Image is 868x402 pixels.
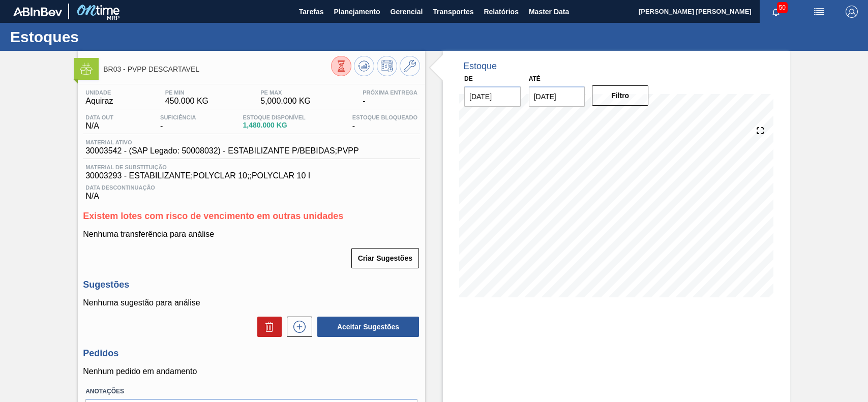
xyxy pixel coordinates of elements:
div: Aceitar Sugestões [312,316,420,338]
span: 30003293 - ESTABILIZANTE;POLYCLAR 10;;POLYCLAR 10 I [85,171,417,180]
h1: Estoques [10,31,191,43]
div: - [158,114,198,131]
p: Nenhuma sugestão para análise [83,298,420,307]
img: TNhmsLtSVTkK8tSr43FrP2fwEKptu5GPRR3wAAAABJRU5ErkJggg== [13,7,62,16]
h3: Sugestões [83,280,420,290]
h3: Pedidos [83,348,420,359]
img: userActions [813,6,825,18]
span: Gerencial [391,6,423,18]
label: De [464,75,473,82]
span: Data out [85,114,113,120]
button: Programar Estoque [377,56,397,76]
span: 5,000.000 KG [260,97,311,106]
span: Estoque Disponível [243,114,305,120]
span: Aquiraz [85,97,113,106]
div: - [350,114,420,131]
span: Suficiência [160,114,196,120]
label: Anotações [85,384,417,399]
span: Estoque Bloqueado [352,114,417,120]
button: Visão Geral dos Estoques [331,56,351,76]
span: Master Data [529,6,569,18]
input: dd/mm/yyyy [529,86,585,107]
button: Filtro [592,85,648,106]
div: Criar Sugestões [352,247,420,269]
span: Data Descontinuação [85,184,417,191]
input: dd/mm/yyyy [464,86,521,107]
div: N/A [83,114,116,131]
div: N/A [83,180,420,201]
span: Transportes [433,6,473,18]
button: Ir ao Master Data / Geral [400,56,420,76]
span: Planejamento [334,6,380,18]
p: Nenhum pedido em andamento [83,367,420,376]
img: Logout [846,6,858,18]
div: Excluir Sugestões [252,317,282,337]
button: Criar Sugestões [351,248,419,268]
span: Unidade [85,89,113,96]
span: Tarefas [299,6,324,18]
span: Relatórios [484,6,518,18]
span: 30003542 - (SAP Legado: 50008032) - ESTABILIZANTE P/BEBIDAS;PVPP [85,146,358,156]
span: Existem lotes com risco de vencimento em outras unidades [83,211,343,221]
span: BR03 - PVPP DESCARTAVEL [103,66,331,73]
label: Até [529,75,541,82]
span: Material ativo [85,139,358,145]
button: Notificações [760,5,792,19]
span: 450.000 KG [165,97,208,106]
span: Próxima Entrega [363,89,417,96]
span: 1,480.000 KG [243,121,305,129]
button: Aceitar Sugestões [317,317,419,337]
div: - [360,89,420,106]
img: Ícone [80,63,93,75]
p: Nenhuma transferência para análise [83,230,420,239]
button: Atualizar Gráfico [354,56,374,76]
span: PE MIN [165,89,208,96]
span: Material de Substituição [85,164,417,170]
span: 50 [777,2,788,13]
span: PE MAX [260,89,311,96]
div: Estoque [463,61,497,72]
div: Nova sugestão [282,317,312,337]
